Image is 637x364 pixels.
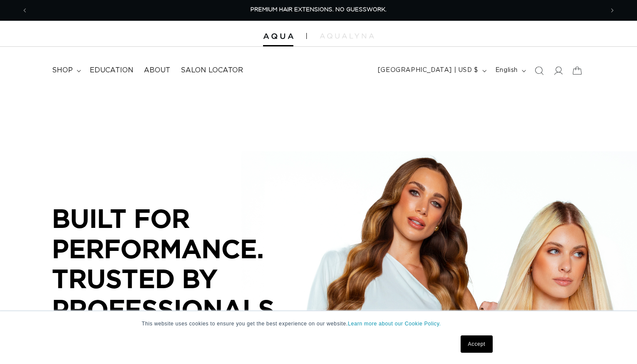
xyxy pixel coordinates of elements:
span: English [495,66,518,75]
p: BUILT FOR PERFORMANCE. TRUSTED BY PROFESSIONALS. [52,203,312,324]
span: Salon Locator [181,66,243,75]
button: English [490,62,530,79]
span: Education [90,66,133,75]
p: This website uses cookies to ensure you get the best experience on our website. [142,320,495,328]
a: Education [84,61,139,80]
button: Previous announcement [15,2,34,19]
span: About [144,66,170,75]
summary: shop [47,61,84,80]
a: About [139,61,175,80]
img: aqualyna.com [320,33,374,39]
span: PREMIUM HAIR EXTENSIONS. NO GUESSWORK. [250,7,387,13]
span: [GEOGRAPHIC_DATA] | USD $ [378,66,478,75]
a: Accept [461,335,493,353]
img: Aqua Hair Extensions [263,33,293,39]
button: [GEOGRAPHIC_DATA] | USD $ [373,62,490,79]
a: Learn more about our Cookie Policy. [348,321,441,327]
summary: Search [530,61,549,80]
a: Salon Locator [175,61,248,80]
button: Next announcement [603,2,622,19]
span: shop [52,66,73,75]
